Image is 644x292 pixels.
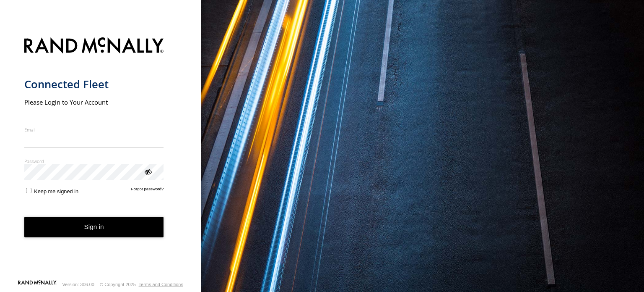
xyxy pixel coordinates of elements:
form: main [24,32,177,279]
a: Visit our Website [18,280,57,289]
h2: Please Login to Your Account [24,98,164,106]
h1: Connected Fleet [24,77,164,91]
span: Keep me signed in [34,188,78,195]
a: Forgot password? [131,187,164,195]
div: © Copyright 2025 - [100,282,183,287]
button: Sign in [24,217,164,237]
label: Password [24,158,164,164]
input: Keep me signed in [26,188,31,193]
div: Version: 306.00 [62,282,94,287]
a: Terms and Conditions [139,282,183,287]
div: ViewPassword [143,167,152,176]
img: Rand McNally [24,36,164,57]
label: Email [24,126,164,133]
